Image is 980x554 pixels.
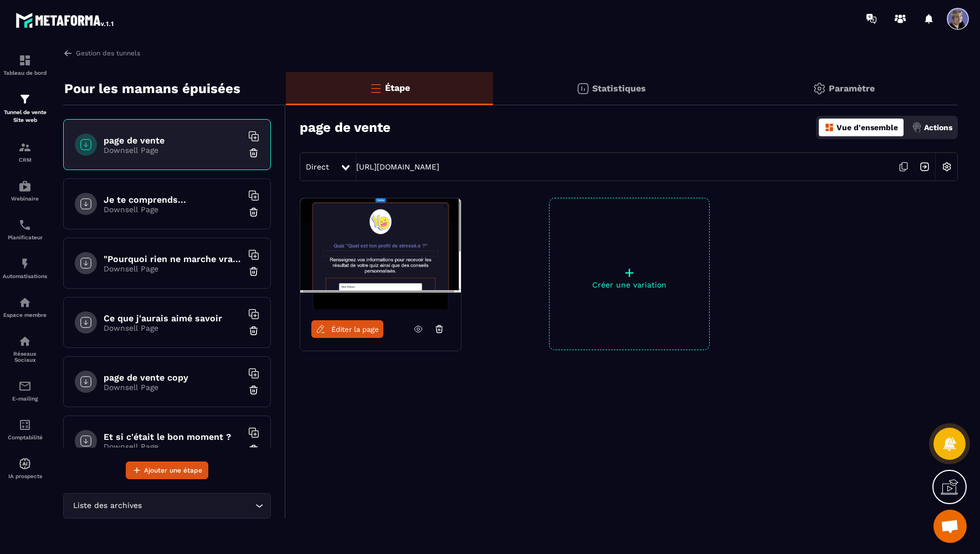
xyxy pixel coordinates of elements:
[300,120,391,135] h3: page de vente
[3,249,47,288] a: automationsautomationsAutomatisations
[936,156,957,177] img: setting-w.858f3a88.svg
[837,123,898,132] p: Vue d'ensemble
[104,324,242,332] p: Downsell Page
[3,410,47,449] a: accountantaccountantComptabilité
[311,320,383,338] a: Éditer la page
[144,500,253,512] input: Search for option
[3,70,47,76] p: Tableau de bord
[64,78,240,100] p: Pour les mamans épuisées
[3,109,47,124] p: Tunnel de vente Site web
[18,179,32,193] img: automations
[18,335,32,348] img: social-network
[3,132,47,171] a: formationformationCRM
[18,93,32,106] img: formation
[3,210,47,249] a: schedulerschedulerPlanificateur
[248,384,259,396] img: trash
[3,273,47,279] p: Automatisations
[829,83,875,94] p: Paramètre
[248,266,259,277] img: trash
[3,312,47,318] p: Espace membre
[63,48,73,58] img: arrow
[16,10,115,30] img: logo
[18,218,32,232] img: scheduler
[104,146,242,155] p: Downsell Page
[3,351,47,363] p: Réseaux Sociaux
[104,194,242,205] h6: Je te comprends...
[369,81,382,95] img: bars-o.4a397970.svg
[104,432,242,442] h6: Et si c'était le bon moment ?
[3,473,47,479] p: IA prospects
[104,205,242,214] p: Downsell Page
[824,122,834,132] img: dashboard-orange.40269519.svg
[144,465,202,476] span: Ajouter une étape
[576,82,589,95] img: stats.20deebd0.svg
[18,296,32,309] img: automations
[63,493,271,519] div: Search for option
[3,84,47,132] a: formationformationTunnel de vente Site web
[70,500,144,512] span: Liste des archives
[592,83,646,94] p: Statistiques
[306,162,329,171] span: Direct
[3,396,47,402] p: E-mailing
[933,510,967,543] a: Ouvrir le chat
[104,135,242,146] h6: page de vente
[104,442,242,451] p: Downsell Page
[18,141,32,154] img: formation
[912,122,922,132] img: actions.d6e523a2.png
[18,418,32,432] img: accountant
[3,171,47,210] a: automationsautomationsWebinaire
[914,156,935,177] img: arrow-next.bcc2205e.svg
[104,383,242,392] p: Downsell Page
[18,54,32,67] img: formation
[18,457,32,470] img: automations
[126,461,208,479] button: Ajouter une étape
[104,254,242,264] h6: "Pourquoi rien ne marche vraiment"
[18,257,32,270] img: automations
[248,444,259,455] img: trash
[3,434,47,440] p: Comptabilité
[3,196,47,202] p: Webinaire
[300,198,461,309] img: image
[248,147,259,158] img: trash
[331,325,379,334] span: Éditer la page
[18,379,32,393] img: email
[3,288,47,326] a: automationsautomationsEspace membre
[3,45,47,84] a: formationformationTableau de bord
[3,157,47,163] p: CRM
[3,326,47,371] a: social-networksocial-networkRéseaux Sociaux
[104,313,242,324] h6: Ce que j'aurais aimé savoir
[104,264,242,273] p: Downsell Page
[550,280,709,289] p: Créer une variation
[248,207,259,218] img: trash
[550,265,709,280] p: +
[924,123,952,132] p: Actions
[3,234,47,240] p: Planificateur
[63,48,140,58] a: Gestion des tunnels
[3,371,47,410] a: emailemailE-mailing
[356,162,439,171] a: [URL][DOMAIN_NAME]
[248,325,259,336] img: trash
[385,83,410,93] p: Étape
[813,82,826,95] img: setting-gr.5f69749f.svg
[104,372,242,383] h6: page de vente copy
